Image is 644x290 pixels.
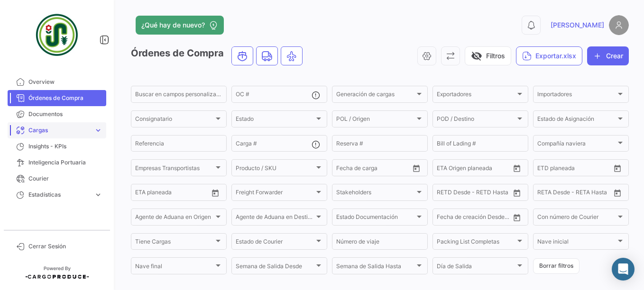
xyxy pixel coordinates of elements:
[236,264,314,271] span: Semana de Salida Desde
[136,16,224,35] button: ¿Qué hay de nuevo?
[437,117,515,124] span: POD / Destino
[336,215,415,222] span: Estado Documentación
[551,20,604,30] span: [PERSON_NAME]
[135,166,214,172] span: Empresas Transportistas
[336,92,415,99] span: Generación de cargas
[437,264,515,271] span: Día de Salida
[236,190,314,197] span: Freight Forwarder
[8,74,106,90] a: Overview
[533,258,580,274] button: Borrar filtros
[257,47,277,65] button: Land
[159,190,193,197] input: Hasta
[28,174,102,183] span: Courier
[135,190,152,197] input: Desde
[33,11,81,59] img: 09eb5b32-e659-4764-be0d-2e13a6635bbc.jpeg
[8,90,106,106] a: Órdenes de Compra
[336,190,415,197] span: Stakeholders
[94,190,102,199] span: expand_more
[460,215,495,222] input: Hasta
[8,138,106,154] a: Insights - KPIs
[8,154,106,171] a: Inteligencia Portuaria
[471,50,482,62] span: visibility_off
[28,110,102,118] span: Documentos
[460,190,495,197] input: Hasta
[561,166,596,172] input: Hasta
[510,161,524,175] button: Open calendar
[561,190,596,197] input: Hasta
[336,166,353,172] input: Desde
[537,240,616,246] span: Nave inicial
[8,106,106,122] a: Documentos
[28,126,90,135] span: Cargas
[537,215,616,222] span: Con número de Courier
[28,142,102,151] span: Insights - KPIs
[28,158,102,167] span: Inteligencia Portuaria
[537,166,554,172] input: Desde
[141,20,205,30] span: ¿Qué hay de nuevo?
[135,264,214,271] span: Nave final
[8,171,106,187] a: Courier
[510,210,524,225] button: Open calendar
[409,161,423,175] button: Open calendar
[537,142,616,148] span: Compañía naviera
[232,47,253,65] button: Ocean
[94,126,102,135] span: expand_more
[135,215,214,222] span: Agente de Aduana en Origen
[437,190,454,197] input: Desde
[587,46,629,65] button: Crear
[135,240,214,246] span: Tiene Cargas
[336,117,415,124] span: POL / Origen
[28,190,90,199] span: Estadísticas
[537,92,616,99] span: Importadores
[336,264,415,271] span: Semana de Salida Hasta
[609,15,629,35] img: placeholder-user.png
[236,166,314,172] span: Producto / SKU
[208,186,222,200] button: Open calendar
[236,117,314,124] span: Estado
[537,190,554,197] input: Desde
[28,94,102,102] span: Órdenes de Compra
[460,166,495,172] input: Hasta
[437,92,515,99] span: Exportadores
[131,46,305,65] h3: Órdenes de Compra
[465,46,511,65] button: visibility_offFiltros
[281,47,302,65] button: Air
[28,78,102,86] span: Overview
[510,186,524,200] button: Open calendar
[437,240,515,246] span: Packing List Completas
[610,186,625,200] button: Open calendar
[28,242,102,251] span: Cerrar Sesión
[236,215,314,222] span: Agente de Aduana en Destino
[437,215,454,222] input: Desde
[360,166,395,172] input: Hasta
[437,166,454,172] input: Desde
[516,46,582,65] button: Exportar.xlsx
[236,240,314,246] span: Estado de Courier
[610,161,625,175] button: Open calendar
[612,258,635,281] div: Abrir Intercom Messenger
[135,117,214,124] span: Consignatario
[537,117,616,124] span: Estado de Asignación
